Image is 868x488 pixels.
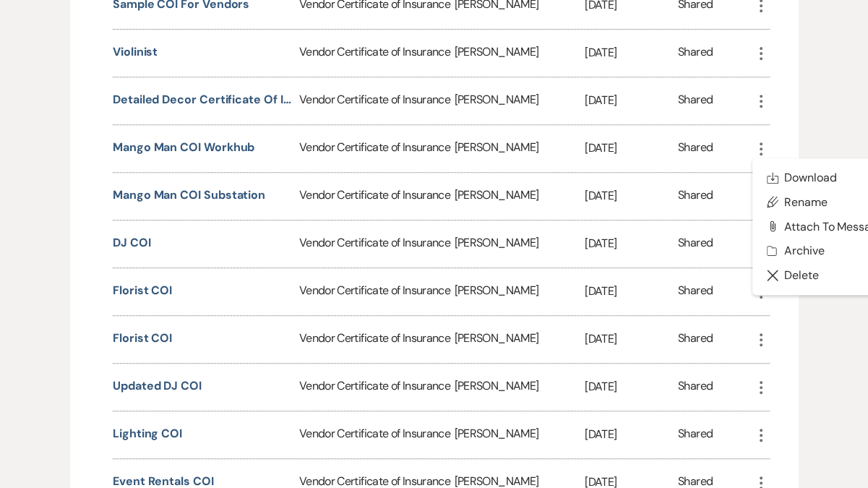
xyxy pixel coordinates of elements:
[585,234,678,253] p: [DATE]
[299,125,455,172] div: Vendor Certificate of Insurance
[299,77,455,124] div: Vendor Certificate of Insurance
[455,77,585,124] div: [PERSON_NAME]
[585,91,678,110] p: [DATE]
[585,282,678,301] p: [DATE]
[585,43,678,62] p: [DATE]
[299,30,455,77] div: Vendor Certificate of Insurance
[455,221,585,267] div: [PERSON_NAME]
[585,377,678,396] p: [DATE]
[455,268,585,315] div: [PERSON_NAME]
[299,364,455,411] div: Vendor Certificate of Insurance
[113,43,158,61] button: Violinist
[455,316,585,363] div: [PERSON_NAME]
[113,425,182,442] button: Lighting COI
[455,30,585,77] div: [PERSON_NAME]
[678,91,713,111] div: Shared
[455,173,585,220] div: [PERSON_NAME]
[678,377,713,397] div: Shared
[585,139,678,158] p: [DATE]
[113,377,202,395] button: Updated DJ COI
[113,139,254,156] button: Mango Man COI Workhub
[585,425,678,444] p: [DATE]
[113,282,172,299] button: Florist COI
[113,234,151,252] button: DJ COI
[678,234,713,254] div: Shared
[299,173,455,220] div: Vendor Certificate of Insurance
[678,330,713,349] div: Shared
[299,411,455,458] div: Vendor Certificate of Insurance
[678,43,713,63] div: Shared
[678,187,713,206] div: Shared
[585,330,678,348] p: [DATE]
[678,139,713,158] div: Shared
[455,411,585,458] div: [PERSON_NAME]
[113,187,265,204] button: Mango Man COI Substation
[299,316,455,363] div: Vendor Certificate of Insurance
[585,187,678,205] p: [DATE]
[299,268,455,315] div: Vendor Certificate of Insurance
[455,125,585,172] div: [PERSON_NAME]
[113,330,172,347] button: Florist COI
[455,364,585,411] div: [PERSON_NAME]
[678,425,713,445] div: Shared
[678,282,713,301] div: Shared
[299,221,455,267] div: Vendor Certificate of Insurance
[113,91,293,108] button: Detailed Decor Certificate of Insurance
